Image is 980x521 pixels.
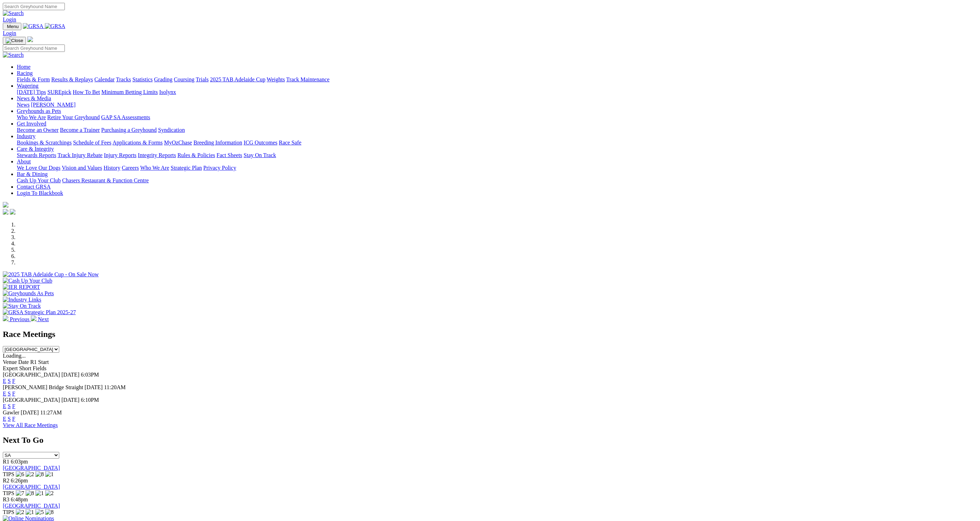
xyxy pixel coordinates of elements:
[40,410,62,415] span: 11:27AM
[12,378,15,384] a: F
[26,509,34,515] img: 1
[16,471,24,478] img: 6
[3,435,977,445] h2: Next To Go
[154,76,172,82] a: Grading
[81,397,99,403] span: 6:10PM
[73,89,100,95] a: How To Bet
[45,490,54,496] img: 2
[17,177,977,184] div: Bar & Dining
[3,391,6,397] a: E
[11,459,28,465] span: 6:03pm
[94,76,115,82] a: Calendar
[3,330,977,339] h2: Race Meetings
[84,384,103,390] span: [DATE]
[45,471,54,478] img: 1
[30,359,49,365] span: R1 Start
[10,209,15,215] img: twitter.svg
[3,271,99,278] img: 2025 TAB Adelaide Cup - On Sale Now
[47,114,100,120] a: Retire Your Greyhound
[11,496,28,502] span: 6:48pm
[3,353,26,359] span: Loading...
[140,165,169,171] a: Who We Are
[158,127,185,133] a: Syndication
[17,70,33,76] a: Racing
[17,152,977,158] div: Care & Integrity
[3,403,6,409] a: E
[3,509,14,515] span: TIPS
[26,490,34,496] img: 8
[62,165,102,171] a: Vision and Values
[7,24,19,29] span: Menu
[31,316,49,322] a: Next
[17,190,63,196] a: Login To Blackbook
[3,316,8,321] img: chevron-left-pager-white.svg
[31,102,75,108] a: [PERSON_NAME]
[3,297,41,303] img: Industry Links
[164,140,192,146] a: MyOzChase
[101,127,157,133] a: Purchasing a Greyhound
[3,422,58,428] a: View All Race Meetings
[3,10,24,16] img: Search
[11,478,28,483] span: 6:26pm
[31,316,36,321] img: chevron-right-pager-white.svg
[138,152,176,158] a: Integrity Reports
[8,378,11,384] a: S
[12,391,15,397] a: F
[101,114,150,120] a: GAP SA Assessments
[60,127,100,133] a: Become a Trainer
[3,45,65,52] input: Search
[171,165,202,171] a: Strategic Plan
[193,140,242,146] a: Breeding Information
[217,152,242,158] a: Fact Sheets
[57,152,102,158] a: Track Injury Rebate
[12,403,15,409] a: F
[196,76,209,82] a: Trials
[267,76,285,82] a: Weights
[3,23,21,30] button: Toggle navigation
[17,165,977,171] div: About
[113,140,163,146] a: Applications & Forms
[3,309,76,316] img: GRSA Strategic Plan 2025-27
[51,76,93,82] a: Results & Replays
[17,140,977,146] div: Industry
[3,478,9,483] span: R2
[47,89,71,95] a: SUREpick
[35,509,44,515] img: 5
[8,391,11,397] a: S
[17,121,46,127] a: Get Involved
[81,372,99,378] span: 6:03PM
[17,158,31,164] a: About
[244,152,276,158] a: Stay On Track
[3,397,60,403] span: [GEOGRAPHIC_DATA]
[16,490,24,496] img: 7
[244,140,277,146] a: ICG Outcomes
[174,76,195,82] a: Coursing
[38,316,49,322] span: Next
[17,171,48,177] a: Bar & Dining
[33,365,46,371] span: Fields
[3,209,8,215] img: facebook.svg
[61,372,80,378] span: [DATE]
[3,410,19,415] span: Gawler
[3,52,24,58] img: Search
[3,303,41,309] img: Stay On Track
[23,23,43,29] img: GRSA
[17,184,50,190] a: Contact GRSA
[17,89,46,95] a: [DATE] Tips
[3,365,18,371] span: Expert
[8,416,11,422] a: S
[17,76,50,82] a: Fields & Form
[18,359,29,365] span: Date
[3,503,60,509] a: [GEOGRAPHIC_DATA]
[3,37,26,45] button: Toggle navigation
[3,290,54,297] img: Greyhounds As Pets
[35,471,44,478] img: 8
[6,38,23,43] img: Close
[3,484,60,490] a: [GEOGRAPHIC_DATA]
[286,76,329,82] a: Track Maintenance
[3,3,65,10] input: Search
[17,127,59,133] a: Become an Owner
[73,140,111,146] a: Schedule of Fees
[12,416,15,422] a: F
[17,114,46,120] a: Who We Are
